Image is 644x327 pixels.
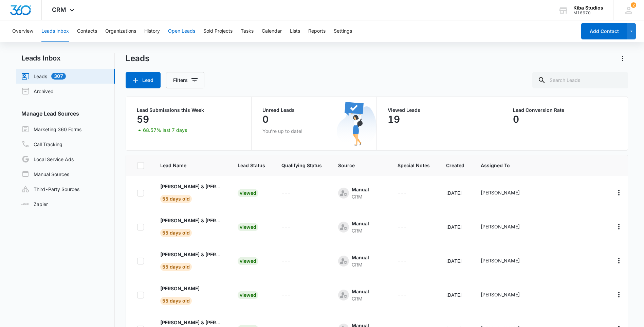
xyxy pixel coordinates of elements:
span: Created [446,162,464,169]
span: 55 days old [160,229,192,237]
a: Viewed [238,190,258,196]
div: [PERSON_NAME] [481,257,520,264]
div: [DATE] [446,291,464,298]
button: Add as Contact [548,222,558,231]
button: Archive [560,222,570,231]
button: Contacts [77,20,97,42]
a: [PERSON_NAME]55 days old [160,285,221,304]
div: CRM [352,261,369,268]
button: Add as Contact [548,256,558,265]
div: [DATE] [446,223,464,230]
a: Viewed [238,258,258,264]
button: Archive [560,256,570,265]
div: - - Select to Edit Field [281,291,303,299]
button: Archive [560,188,570,197]
div: CRM [352,227,369,234]
button: Leads Inbox [41,20,69,42]
a: Viewed [238,292,258,298]
div: notifications count [631,2,636,8]
p: 59 [137,114,149,125]
div: Viewed [238,223,258,231]
button: Reports [308,20,326,42]
h1: Leads [126,53,149,64]
span: 55 days old [160,263,192,271]
div: Manual [352,186,369,193]
div: account name [573,5,603,11]
span: Special Notes [398,162,430,169]
p: Viewed Leads [388,108,491,113]
div: [DATE] [446,189,464,196]
a: Viewed [238,224,258,230]
span: Assigned To [481,162,532,169]
a: Leads307 [21,72,66,80]
div: - - Select to Edit Field [281,257,303,265]
span: 55 days old [160,297,192,305]
p: [PERSON_NAME] & [PERSON_NAME] [160,251,221,258]
div: - - Select to Edit Field [481,291,532,299]
p: [PERSON_NAME] & [PERSON_NAME] [160,217,221,224]
p: Lead Conversion Rate [513,108,617,113]
div: - - Select to Edit Field [398,291,419,299]
button: Actions [613,289,624,300]
span: 55 days old [160,195,192,203]
div: --- [281,291,291,299]
div: --- [398,189,407,197]
div: - - Select to Edit Field [398,189,419,197]
button: Open Leads [168,20,195,42]
a: Zapier [21,201,48,208]
button: Settings [334,20,352,42]
div: CRM [352,193,369,200]
button: Overview [12,20,33,42]
h2: Leads Inbox [16,53,115,63]
button: Sold Projects [203,20,233,42]
p: 19 [388,114,400,125]
button: Actions [613,187,624,198]
button: Archive [560,290,570,299]
div: [DATE] [446,257,464,264]
div: --- [398,257,407,265]
button: Lead [126,72,161,88]
div: --- [281,189,291,197]
button: Filters [166,72,204,88]
p: 68.57% last 7 days [143,128,187,133]
a: Local Service Ads [21,155,74,163]
p: 0 [513,114,519,125]
span: Lead Name [160,162,221,169]
div: Manual [352,254,369,261]
div: - - Select to Edit Field [398,257,419,265]
button: Actions [617,53,628,64]
button: Actions [613,221,624,232]
a: Marketing 360 Forms [21,125,81,133]
div: - - Select to Edit Field [481,257,532,265]
button: Calendar [262,20,282,42]
div: - - Select to Edit Field [281,223,303,231]
div: Manual [352,288,369,295]
button: Tasks [241,20,254,42]
p: Unread Leads [262,108,366,113]
div: - - Select to Edit Field [281,189,303,197]
h3: Manage Lead Sources [16,109,115,118]
div: --- [398,291,407,299]
div: [PERSON_NAME] [481,223,520,230]
a: Third-Party Sources [21,185,79,193]
a: Manual Sources [21,170,69,178]
span: Source [338,162,381,169]
p: [PERSON_NAME] & [PERSON_NAME] [160,319,221,326]
button: Actions [613,255,624,266]
span: CRM [52,6,66,13]
a: Call Tracking [21,140,62,148]
div: - - Select to Edit Field [338,186,381,200]
p: 0 [262,114,269,125]
button: Organizations [105,20,136,42]
a: [PERSON_NAME] & [PERSON_NAME]55 days old [160,217,221,236]
div: - - Select to Edit Field [481,223,532,231]
p: Lead Submissions this Week [137,108,240,113]
div: Viewed [238,189,258,197]
button: Add Contact [581,23,627,39]
input: Search Leads [532,72,628,88]
a: [PERSON_NAME] & [PERSON_NAME]55 days old [160,251,221,270]
p: [PERSON_NAME] & [PERSON_NAME] [160,183,221,190]
div: [PERSON_NAME] [481,189,520,196]
div: Manual [352,220,369,227]
div: - - Select to Edit Field [481,189,532,197]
